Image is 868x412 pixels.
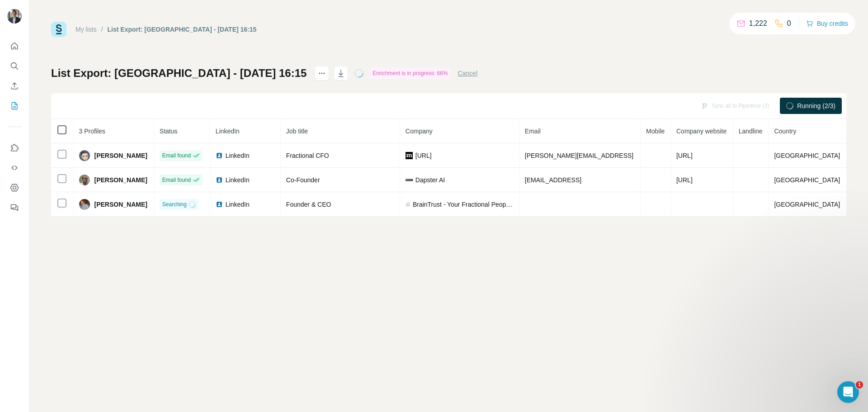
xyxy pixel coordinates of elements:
[162,200,187,208] span: Searching
[774,128,796,135] span: Country
[286,176,320,184] span: Co-Founder
[79,128,105,135] span: 3 Profiles
[676,176,693,184] span: [URL]
[787,18,791,29] p: 0
[51,66,307,81] h1: List Export: [GEOGRAPHIC_DATA] - [DATE] 16:15
[79,199,90,210] img: Avatar
[7,140,22,156] button: Use Surfe on LinkedIn
[108,25,257,34] div: List Export: [GEOGRAPHIC_DATA] - [DATE] 16:15
[458,69,477,78] button: Cancel
[856,381,863,388] span: 1
[226,175,250,185] span: LinkedIn
[286,201,331,208] span: Founder & CEO
[806,17,848,30] button: Buy credits
[370,68,450,79] div: Enrichment is in progress: 66%
[646,128,665,135] span: Mobile
[837,381,859,403] iframe: Intercom live chat
[7,180,22,196] button: Dashboard
[774,201,840,208] span: [GEOGRAPHIC_DATA]
[525,152,633,159] span: [PERSON_NAME][EMAIL_ADDRESS]
[79,150,90,161] img: Avatar
[7,58,22,74] button: Search
[525,176,581,184] span: [EMAIL_ADDRESS]
[406,128,433,135] span: Company
[216,152,223,159] img: LinkedIn logo
[415,151,432,160] span: [URL]
[7,199,22,216] button: Feedback
[7,9,22,24] img: Avatar
[94,200,147,209] span: [PERSON_NAME]
[7,160,22,176] button: Use Surfe API
[216,128,240,135] span: LinkedIn
[75,26,97,33] a: My lists
[286,128,308,135] span: Job title
[739,128,763,135] span: Landline
[676,128,726,135] span: Company website
[525,128,541,135] span: Email
[162,152,191,160] span: Email found
[79,175,90,185] img: Avatar
[797,101,835,110] span: Running (2/3)
[226,200,250,209] span: LinkedIn
[406,152,413,159] img: company-logo
[676,152,693,159] span: [URL]
[51,22,66,37] img: Surfe Logo
[413,200,514,209] span: BrainTrust - Your Fractional People / Recruiting Resource
[216,201,223,208] img: LinkedIn logo
[162,176,191,184] span: Email found
[7,38,22,54] button: Quick start
[749,18,767,29] p: 1,222
[94,175,147,185] span: [PERSON_NAME]
[101,25,103,34] li: /
[7,78,22,94] button: Enrich CSV
[286,152,329,159] span: Fractional CFO
[774,176,840,184] span: [GEOGRAPHIC_DATA]
[7,98,22,114] button: My lists
[406,176,413,184] img: company-logo
[415,175,445,185] span: Dapster AI
[216,176,223,184] img: LinkedIn logo
[160,128,178,135] span: Status
[226,151,250,160] span: LinkedIn
[94,151,147,160] span: [PERSON_NAME]
[774,152,840,159] span: [GEOGRAPHIC_DATA]
[315,66,329,81] button: actions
